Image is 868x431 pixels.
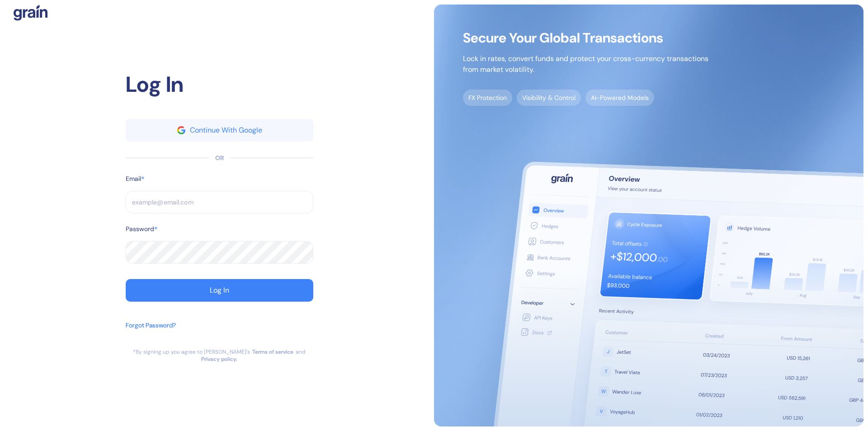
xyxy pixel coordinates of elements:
[126,316,176,348] button: Forgot Password?
[177,126,185,134] img: google
[463,90,512,106] span: FX Protection
[126,191,313,213] input: example@email.com
[517,90,581,106] span: Visibility & Control
[463,53,708,75] p: Lock in rates, convert funds and protect your cross-currency transactions from market volatility.
[126,224,154,234] label: Password
[190,127,262,134] div: Continue With Google
[126,321,176,330] div: Forgot Password?
[210,287,229,294] div: Log In
[215,153,224,163] div: OR
[14,5,47,21] img: logo
[585,90,654,106] span: AI-Powered Models
[434,5,863,426] img: signup-main-image
[252,348,293,355] a: Terms of service
[296,348,306,355] div: and
[126,119,313,142] button: googleContinue With Google
[463,33,708,43] span: Secure Your Global Transactions
[133,348,250,355] div: *By signing up you agree to [PERSON_NAME]’s
[126,68,313,101] div: Log In
[201,355,237,363] a: Privacy policy.
[126,174,141,184] label: Email
[126,279,313,302] button: Log In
